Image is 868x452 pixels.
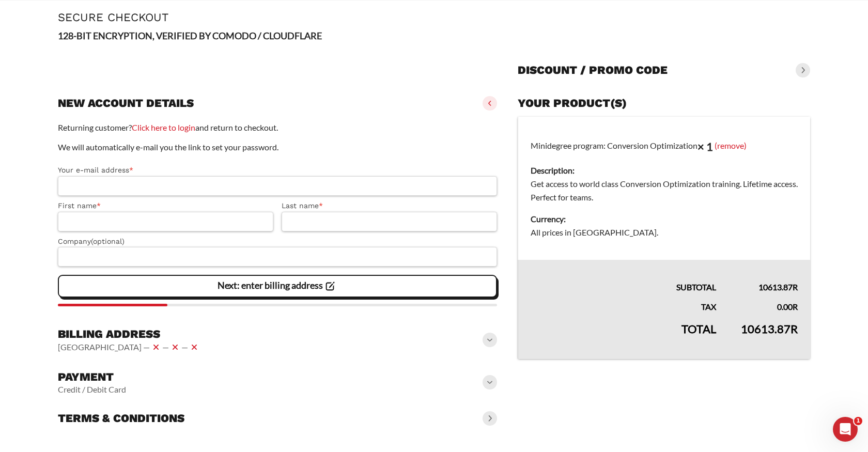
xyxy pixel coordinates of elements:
label: Company [58,236,497,247]
span: R [793,302,798,311]
span: R [793,282,798,292]
h3: Payment [58,370,126,384]
p: Returning customer? and return to checkout. [58,121,497,134]
dd: Get access to world class Conversion Optimization training. Lifetime access. Perfect for teams. [531,177,798,204]
vaadin-horizontal-layout: [GEOGRAPHIC_DATA] — — — [58,341,200,353]
strong: 128-BIT ENCRYPTION, VERIFIED BY COMODO / CLOUDFLARE [58,30,322,41]
h3: Discount / promo code [518,63,668,77]
span: (optional) [91,237,125,245]
td: Minidegree program: Conversion Optimization [518,117,810,260]
strong: × 1 [698,139,713,153]
dt: Currency: [531,212,798,226]
label: Last name [282,200,497,212]
dd: All prices in [GEOGRAPHIC_DATA]. [531,226,798,239]
h1: Secure Checkout [58,11,810,24]
label: First name [58,200,273,212]
span: 1 [854,417,862,425]
th: Total [518,314,729,359]
h3: New account details [58,96,194,111]
a: Click here to login [132,122,195,132]
bdi: 10613.87 [758,282,798,292]
th: Subtotal [518,260,729,294]
label: Your e-mail address [58,164,497,176]
iframe: Intercom live chat [833,417,858,442]
p: We will automatically e-mail you the link to set your password. [58,141,497,154]
th: Tax [518,294,729,314]
dt: Description: [531,164,798,177]
bdi: 0.00 [777,302,798,311]
h3: Terms & conditions [58,411,184,426]
vaadin-button: Next: enter billing address [58,275,497,298]
a: (remove) [715,140,747,150]
bdi: 10613.87 [741,322,798,336]
h3: Billing address [58,327,200,341]
vaadin-horizontal-layout: Credit / Debit Card [58,384,126,395]
span: R [791,322,798,336]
